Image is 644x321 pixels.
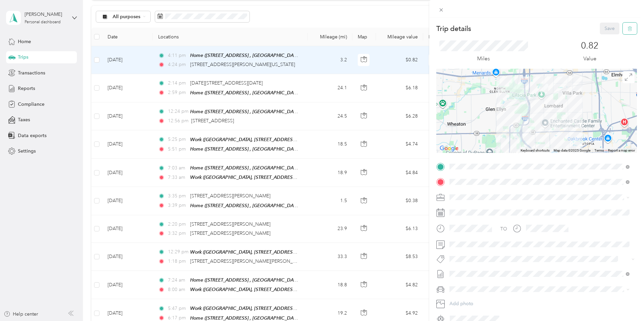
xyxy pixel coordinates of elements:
[606,283,644,321] iframe: Everlance-gr Chat Button Frame
[554,149,590,152] span: Map data ©2025 Google
[438,144,460,153] a: Open this area in Google Maps (opens a new window)
[583,55,596,63] p: Value
[436,24,471,33] p: Trip details
[521,148,550,153] button: Keyboard shortcuts
[447,299,637,309] button: Add photo
[500,225,507,232] div: TO
[608,149,635,152] a: Report a map error
[477,55,490,63] p: Miles
[438,144,460,153] img: Google
[581,40,598,51] p: 0.82
[594,149,604,152] a: Terms (opens in new tab)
